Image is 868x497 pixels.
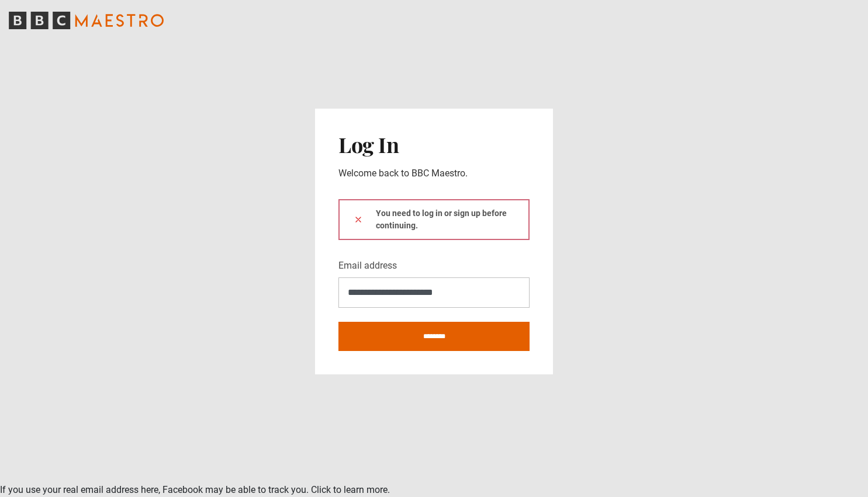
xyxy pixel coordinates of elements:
[338,132,530,157] h2: Log In
[9,12,164,29] svg: BBC Maestro
[338,259,397,273] label: Email address
[338,166,530,180] p: Welcome back to BBC Maestro.
[338,199,530,240] div: You need to log in or sign up before continuing.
